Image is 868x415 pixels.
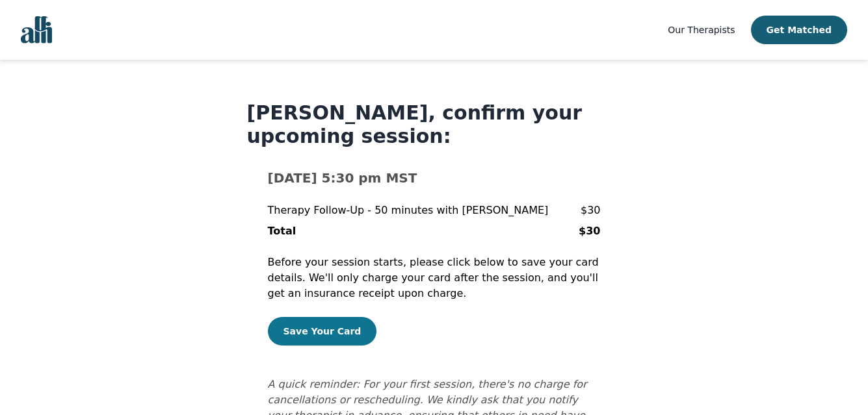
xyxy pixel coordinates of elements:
b: Total [268,225,296,237]
p: $30 [581,203,601,218]
b: [DATE] 5:30 pm MST [268,170,417,186]
img: alli logo [21,16,52,44]
p: Therapy Follow-Up - 50 minutes with [PERSON_NAME] [268,203,549,218]
span: Our Therapists [668,25,735,35]
button: Get Matched [751,16,847,44]
button: Save Your Card [268,317,377,346]
b: $30 [579,225,600,237]
a: Our Therapists [668,22,735,38]
p: Before your session starts, please click below to save your card details. We'll only charge your ... [268,255,601,301]
h1: [PERSON_NAME], confirm your upcoming session: [247,101,622,148]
